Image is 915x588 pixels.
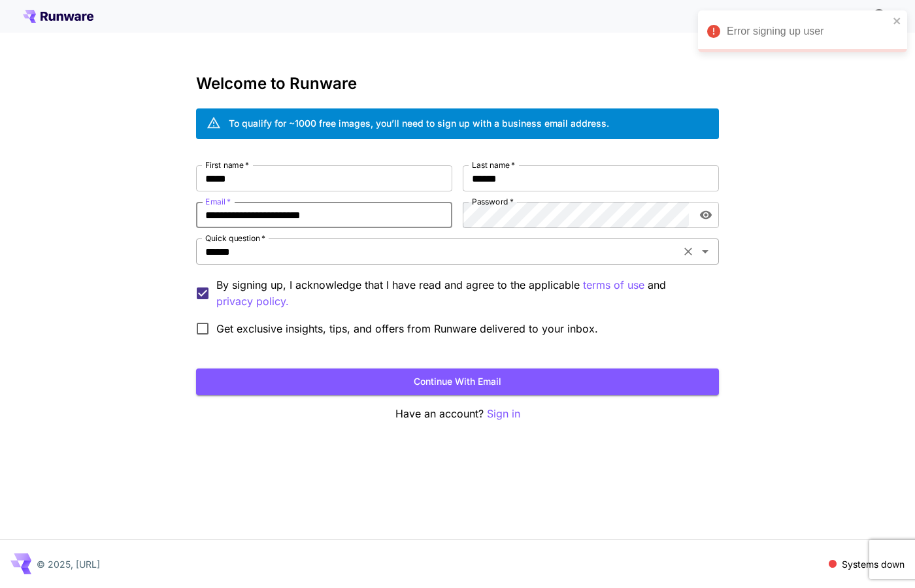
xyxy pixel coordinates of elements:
[229,116,609,130] div: To qualify for ~1000 free images, you’ll need to sign up with a business email address.
[893,16,902,26] button: close
[205,196,231,207] label: Email
[696,242,714,261] button: Open
[205,233,265,244] label: Quick question
[487,406,520,422] button: Sign in
[216,293,289,310] p: privacy policy.
[583,277,644,293] p: terms of use
[679,242,697,261] button: Clear
[196,368,719,395] button: Continue with email
[216,277,708,310] p: By signing up, I acknowledge that I have read and agree to the applicable and
[37,557,100,571] p: © 2025, [URL]
[866,3,892,29] button: In order to qualify for free credit, you need to sign up with a business email address and click ...
[216,293,289,310] button: By signing up, I acknowledge that I have read and agree to the applicable terms of use and
[842,557,905,571] p: Systems down
[196,406,719,422] p: Have an account?
[205,159,249,171] label: First name
[472,196,514,207] label: Password
[472,159,515,171] label: Last name
[694,203,718,227] button: toggle password visibility
[216,321,598,336] span: Get exclusive insights, tips, and offers from Runware delivered to your inbox.
[196,74,719,93] h3: Welcome to Runware
[583,277,644,293] button: By signing up, I acknowledge that I have read and agree to the applicable and privacy policy.
[727,24,889,39] div: Error signing up user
